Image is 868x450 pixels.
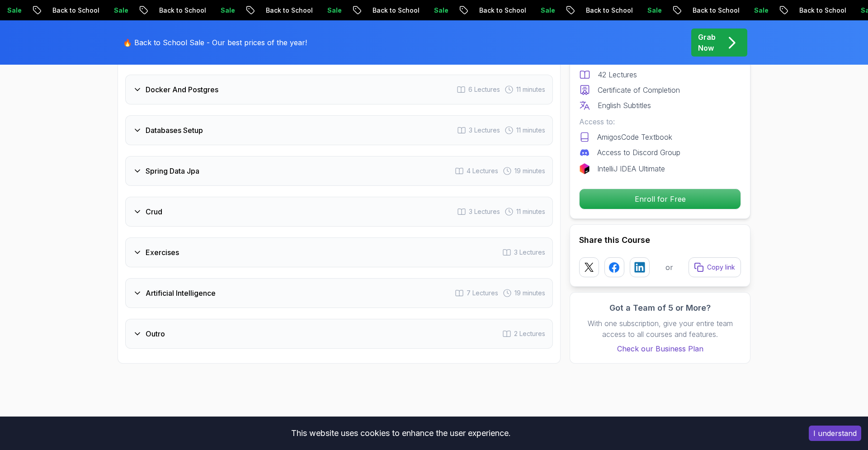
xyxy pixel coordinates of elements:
[146,166,199,176] h3: Spring Data Jpa
[707,263,735,272] p: Copy link
[125,237,553,267] button: Exercises3 Lectures
[7,423,795,443] div: This website uses cookies to enhance the user experience.
[743,6,772,15] p: Sale
[316,6,345,15] p: Sale
[809,426,861,441] button: Accept cookies
[579,163,590,174] img: jetbrains logo
[255,6,316,15] p: Back to School
[125,197,553,227] button: Crud3 Lectures 11 minutes
[146,206,162,217] h3: Crud
[125,156,553,186] button: Spring Data Jpa4 Lectures 19 minutes
[597,163,665,174] p: IntelliJ IDEA Ultimate
[598,69,637,80] p: 42 Lectures
[516,207,545,216] span: 11 minutes
[362,6,423,15] p: Back to School
[467,289,498,298] span: 7 Lectures
[125,278,553,308] button: Artificial Intelligence7 Lectures 19 minutes
[689,257,741,277] button: Copy link
[597,132,672,142] p: AmigosCode Textbook
[530,6,559,15] p: Sale
[103,6,132,15] p: Sale
[514,166,545,175] span: 19 minutes
[146,328,165,339] h3: Outro
[579,343,741,354] a: Check our Business Plan
[42,6,103,15] p: Back to School
[514,289,545,298] span: 19 minutes
[579,234,741,246] h2: Share this Course
[682,6,743,15] p: Back to School
[516,85,545,94] span: 11 minutes
[598,100,651,111] p: English Subtitles
[468,6,530,15] p: Back to School
[637,6,665,15] p: Sale
[579,189,741,209] button: Enroll for Free
[467,166,498,175] span: 4 Lectures
[469,126,500,135] span: 3 Lectures
[146,247,179,258] h3: Exercises
[125,75,553,104] button: Docker And Postgres6 Lectures 11 minutes
[423,6,452,15] p: Sale
[788,6,850,15] p: Back to School
[580,189,741,209] p: Enroll for Free
[125,115,553,145] button: Databases Setup3 Lectures 11 minutes
[210,6,239,15] p: Sale
[665,262,673,273] p: or
[598,85,680,95] p: Certificate of Completion
[125,319,553,349] button: Outro2 Lectures
[514,248,545,257] span: 3 Lectures
[575,6,637,15] p: Back to School
[468,85,500,94] span: 6 Lectures
[514,329,545,338] span: 2 Lectures
[698,32,716,53] p: Grab Now
[597,147,680,158] p: Access to Discord Group
[469,207,500,216] span: 3 Lectures
[146,125,203,136] h3: Databases Setup
[579,116,741,127] p: Access to:
[146,288,216,298] h3: Artificial Intelligence
[579,302,741,314] h3: Got a Team of 5 or More?
[148,6,210,15] p: Back to School
[146,84,218,95] h3: Docker And Postgres
[579,318,741,340] p: With one subscription, give your entire team access to all courses and features.
[516,126,545,135] span: 11 minutes
[123,37,307,48] p: 🔥 Back to School Sale - Our best prices of the year!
